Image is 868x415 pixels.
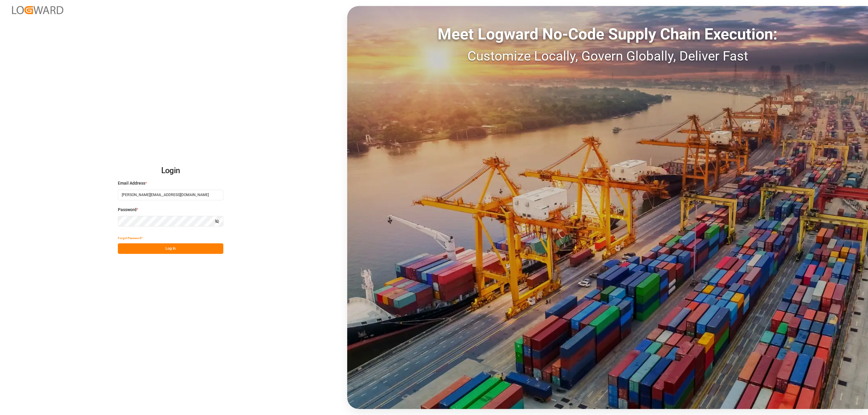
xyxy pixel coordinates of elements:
span: Password [118,207,137,213]
button: Log In [118,243,223,254]
span: Email Address [118,180,145,186]
img: Logward_new_orange.png [12,6,63,14]
div: Customize Locally, Govern Globally, Deliver Fast [347,46,868,66]
div: Meet Logward No-Code Supply Chain Execution: [347,23,868,46]
h2: Login [118,161,223,180]
input: Enter your email [118,190,223,200]
button: Forgot Password? [118,233,143,243]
